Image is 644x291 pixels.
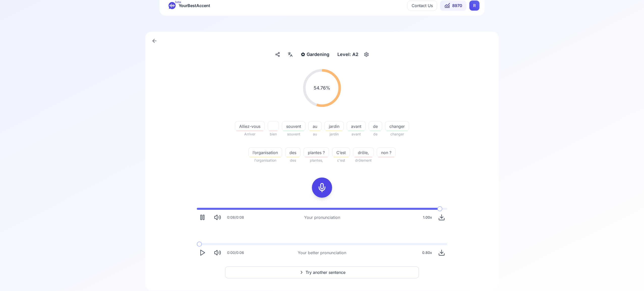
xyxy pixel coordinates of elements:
span: avant [347,123,365,129]
div: Your better pronunciation [298,250,346,256]
button: ✿Gardening [299,50,331,59]
span: de [369,131,382,137]
button: Contact Us [407,1,437,11]
span: jardin [325,131,344,137]
span: Try another sentence [306,269,345,275]
div: 0:08 / 0:08 [227,215,244,220]
div: R [469,1,479,11]
span: l'organisation [248,157,282,163]
span: YourBestAccent [179,2,210,9]
span: au [309,123,321,129]
button: non ? [377,147,396,157]
span: non ? [377,150,395,156]
span: des [285,150,300,156]
span: Gardening [307,51,329,58]
button: Level: A2 [335,50,370,59]
button: Mute [212,247,223,258]
span: jardin [325,123,343,129]
div: 1.00 x [421,212,434,222]
div: 0:00 / 0:06 [227,250,244,255]
button: avant [347,121,366,131]
span: 54.76 % [314,84,330,92]
button: des [285,147,301,157]
button: Download audio [436,247,447,258]
span: drôlement [353,157,374,163]
span: plantes, [304,157,329,163]
button: l’organisation [248,147,282,157]
div: 0.80 x [420,248,434,258]
span: avant [347,131,366,137]
button: Alliez-vous [235,121,265,131]
button: Pause [197,212,208,223]
button: changer [385,121,409,131]
a: betaYourBestAccent [165,2,214,9]
div: Level: A2 [335,50,360,59]
button: jardin [325,121,344,131]
button: drôle, [353,147,374,157]
span: au [308,131,321,137]
span: changer [385,123,409,129]
div: Your pronunciation [304,214,340,220]
span: 8970 [452,3,462,9]
span: souvent [282,131,305,137]
button: au [308,121,321,131]
span: changer [385,131,409,137]
button: Download audio [436,212,447,223]
span: bien [268,131,279,137]
button: souvent [282,121,305,131]
button: de [369,121,382,131]
button: Try another sentence [225,266,419,278]
button: RR [469,1,479,11]
span: Alliez-vous [235,123,264,129]
span: c'est [332,157,350,163]
span: plantes ? [304,150,329,156]
button: 8970 [440,1,466,11]
span: de [369,123,382,129]
button: Mute [212,212,223,223]
span: drôle, [353,150,373,156]
span: Arriver [235,131,265,137]
button: plantes ? [304,147,329,157]
span: l’organisation [249,150,282,156]
span: ✿ [301,51,305,58]
span: des [285,157,301,163]
span: C’est [332,150,350,156]
span: souvent [282,123,305,129]
button: C’est [332,147,350,157]
button: Play [197,247,208,258]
